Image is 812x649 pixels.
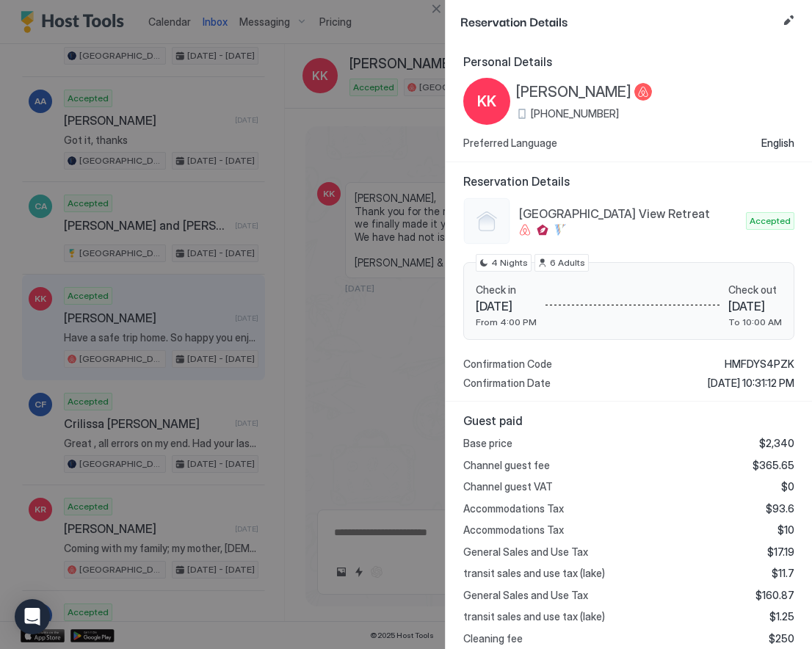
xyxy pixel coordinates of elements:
span: $250 [769,632,794,645]
span: Reservation Details [463,174,794,189]
span: Base price [463,437,512,450]
span: $2,340 [759,437,794,450]
span: $93.6 [766,502,794,515]
span: Accommodations Tax [463,523,564,537]
span: Personal Details [463,54,794,69]
span: Confirmation Code [463,358,552,371]
span: Check out [728,283,782,297]
span: Accepted [750,214,791,228]
span: Preferred Language [463,137,557,150]
span: Confirmation Date [463,377,551,390]
span: [DATE] [476,299,537,313]
span: [PHONE_NUMBER] [531,107,619,120]
span: Channel guest VAT [463,480,553,493]
span: Reservation Details [460,12,777,30]
span: $160.87 [755,589,794,602]
span: $10 [777,523,794,537]
span: transit sales and use tax (lake) [463,567,605,580]
span: To 10:00 AM [728,316,782,327]
span: Channel guest fee [463,459,550,472]
span: $1.25 [769,610,794,623]
span: transit sales and use tax (lake) [463,610,605,623]
span: HMFDYS4PZK [725,358,794,371]
button: Edit reservation [780,12,797,29]
span: [DATE] 10:31:12 PM [708,377,794,390]
div: Open Intercom Messenger [15,599,50,634]
span: $365.65 [753,459,794,472]
span: $17.19 [767,545,794,559]
span: $11.7 [772,567,794,580]
span: $0 [781,480,794,493]
span: English [761,137,794,150]
span: Guest paid [463,413,794,428]
span: [PERSON_NAME] [516,83,631,101]
span: From 4:00 PM [476,316,537,327]
span: General Sales and Use Tax [463,545,588,559]
span: 4 Nights [491,256,528,269]
span: KK [477,90,496,112]
span: [DATE] [728,299,782,313]
span: Accommodations Tax [463,502,564,515]
span: Cleaning fee [463,632,523,645]
span: 6 Adults [550,256,585,269]
span: [GEOGRAPHIC_DATA] View Retreat [519,206,740,221]
span: General Sales and Use Tax [463,589,588,602]
span: Check in [476,283,537,297]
